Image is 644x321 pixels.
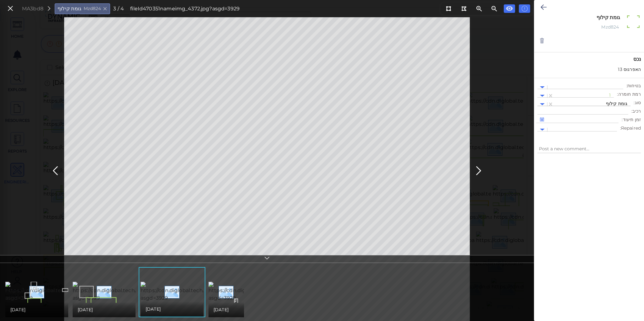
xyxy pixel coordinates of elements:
div: 3 / 4 [113,5,124,13]
img: https://cdn.diglobal.tech/width210/3929/img_4372.jpg?asgd=3929 [141,282,280,302]
div: fileId 470351 name img_4372.jpg?asgd=3929 [130,5,240,13]
textarea: גומת קילוף [556,14,620,20]
span: 1 [609,92,611,98]
span: רכיב : [631,108,641,115]
div: Mzd824 [555,24,619,32]
span: בטיחות : [626,83,641,89]
span: Repaired : [620,125,641,131]
span: האפרגוס 13 [618,66,641,73]
span: Mzd824 [84,5,101,12]
span: גומת קילוף [58,5,82,13]
div: MA3bd8 [22,5,43,13]
span: נכס [537,56,641,63]
img: https://cdn.diglobal.tech/width210/3929/img_4367.jpg?asgd=3929 [5,282,145,302]
span: גומת קילוף [606,101,628,106]
span: זמן תיעוד : [622,116,641,123]
span: [DATE] [146,305,161,313]
span: [DATE] [78,306,93,313]
span: [DATE] [10,306,25,313]
img: https://cdn.diglobal.tech/width210/3929/img_4373.jpg?asgd=3929 [208,282,348,302]
span: [DATE] [214,306,229,313]
iframe: Chat [617,293,639,316]
img: https://cdn.diglobal.tech/width210/3929/img_4368.jpg?asgd=3929 [73,282,213,302]
span: רמת חומרה : [617,91,641,98]
span: סוג : [634,99,641,106]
